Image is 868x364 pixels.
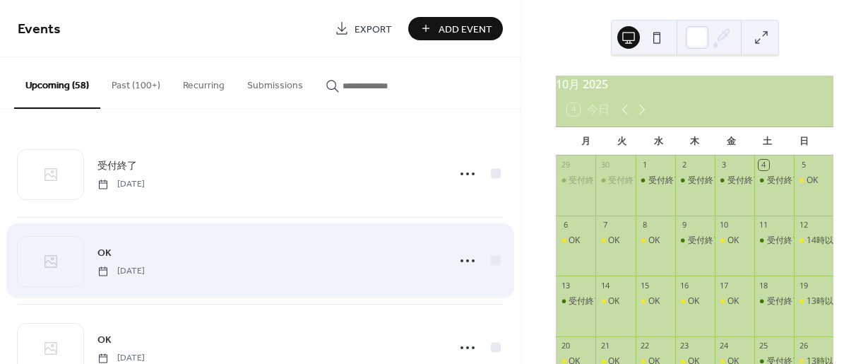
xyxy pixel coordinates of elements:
div: 14時以降OK [807,235,853,247]
div: 20 [560,341,571,351]
div: 受付終了 [608,175,642,187]
div: 26 [798,341,809,351]
div: 受付終了 [569,295,602,307]
div: 水 [640,127,677,155]
div: OK [688,295,699,307]
button: Past (100+) [100,57,172,107]
div: 13 [560,280,571,290]
div: 火 [604,127,641,155]
div: 13時以降OK [794,295,833,307]
div: OK [675,295,715,307]
div: 金 [713,127,749,155]
div: 4 [759,160,769,170]
span: [DATE] [97,178,145,191]
button: Submissions [236,57,314,107]
div: 18 [759,280,769,290]
div: OK [595,295,635,307]
div: 8 [640,220,650,230]
div: 受付終了 [595,175,635,187]
div: OK [636,295,675,307]
div: 9 [679,220,690,230]
a: OK [97,331,112,348]
div: 受付終了 [675,175,715,187]
div: 19 [798,280,809,290]
div: OK [715,235,754,247]
a: OK [97,245,112,261]
button: Recurring [172,57,236,107]
div: 受付終了 [767,235,801,247]
div: 土 [749,127,786,155]
a: Export [324,17,403,40]
div: 10 [719,220,730,230]
div: 受付終了 [767,175,801,187]
div: 受付終了 [754,235,794,247]
div: 23 [679,341,690,351]
div: 受付終了 [754,295,794,307]
span: Export [355,22,392,37]
div: OK [807,175,818,187]
div: OK [556,235,595,247]
span: Add Event [439,22,492,37]
div: OK [595,235,635,247]
div: 受付終了 [727,175,761,187]
div: OK [608,295,619,307]
div: OK [608,235,619,247]
div: 受付終了 [648,175,682,187]
div: 5 [798,160,809,170]
div: 1 [640,160,650,170]
div: 木 [677,127,713,155]
div: OK [727,295,739,307]
div: 13時以降OK [807,295,853,307]
button: Upcoming (58) [14,57,100,109]
div: OK [715,295,754,307]
div: 22 [640,341,650,351]
div: OK [648,235,660,247]
div: 16 [679,280,690,290]
div: 17 [719,280,730,290]
div: 6 [560,220,571,230]
a: 受付終了 [97,158,137,174]
div: 10月 2025 [556,76,833,93]
div: 11 [759,220,769,230]
div: OK [636,235,675,247]
div: OK [569,235,580,247]
button: Add Event [408,17,503,40]
div: 21 [600,341,610,351]
div: 受付終了 [767,295,801,307]
div: 12 [798,220,809,230]
div: OK [794,175,833,187]
span: [DATE] [97,265,145,278]
div: 受付終了 [675,235,715,247]
div: 受付終了 [688,175,722,187]
div: 受付終了 [569,175,602,187]
div: 30 [600,160,610,170]
div: 25 [759,341,769,351]
div: 14 [600,280,610,290]
div: OK [648,295,660,307]
div: 受付終了 [556,175,595,187]
div: 29 [560,160,571,170]
span: Events [18,16,61,43]
div: 受付終了 [636,175,675,187]
span: OK [97,333,112,348]
div: 受付終了 [556,295,595,307]
div: 受付終了 [754,175,794,187]
div: 受付終了 [715,175,754,187]
div: 受付終了 [688,235,722,247]
div: 14時以降OK [794,235,833,247]
div: 月 [567,127,604,155]
span: 受付終了 [97,159,137,174]
div: 24 [719,341,730,351]
div: 3 [719,160,730,170]
div: OK [727,235,739,247]
div: 日 [785,127,822,155]
div: 2 [679,160,690,170]
span: OK [97,246,112,261]
div: 15 [640,280,650,290]
div: 7 [600,220,610,230]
